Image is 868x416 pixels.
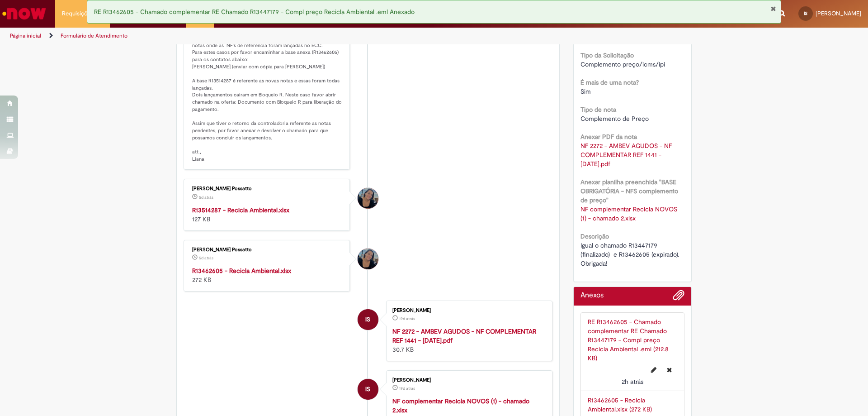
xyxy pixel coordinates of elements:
div: Isabela Rubim Costa Soares [358,379,378,400]
a: Download de NF complementar Recicla NOVOS (1) - chamado 2.xlsx [580,205,679,222]
time: 24/09/2025 13:43:28 [199,195,213,200]
ul: Trilhas de página [7,28,572,44]
b: É mais de uma nota? [580,78,639,86]
b: Anexar PDF da nota [580,133,637,141]
div: 30.7 KB [392,327,543,354]
button: Excluir RE R13462605 - Chamado complementar RE Chamado R13447179 - Compl preço Recicla Ambiental ... [661,363,677,377]
time: 10/09/2025 11:31:13 [399,386,415,391]
div: Liana Marucci Possatto [358,188,378,209]
span: Requisições [62,9,94,18]
span: [PERSON_NAME] [816,10,861,17]
div: Isabela Rubim Costa Soares [358,309,378,330]
a: Página inicial [10,32,41,39]
button: Adicionar anexos [673,289,684,306]
b: Tipo de nota [580,105,616,114]
span: 19d atrás [399,316,415,321]
b: Anexar planilha preenchida "BASE OBRIGATÓRIA - NFS complemento de preço" [580,178,678,204]
span: Complemento de Preço [580,115,649,123]
span: IS [804,10,807,16]
div: [PERSON_NAME] [392,378,543,383]
img: ServiceNow [1,5,47,23]
span: RE R13462605 - Chamado complementar RE Chamado R13447179 - Compl preço Recicla Ambiental .eml Ane... [94,8,415,16]
a: Formulário de Atendimento [61,32,127,39]
h2: Anexos [580,292,604,300]
span: IS [365,309,370,330]
div: [PERSON_NAME] Possatto [192,186,343,191]
a: RE R13462605 - Chamado complementar RE Chamado R13447179 - Compl preço Recicla Ambiental .eml (21... [588,318,669,362]
span: 2h atrás [622,378,643,386]
div: 127 KB [192,206,343,224]
button: Fechar Notificação [770,5,776,12]
span: Sim [580,87,591,96]
span: 5d atrás [199,255,213,261]
time: 24/09/2025 13:43:28 [199,255,213,261]
button: Editar nome de arquivo RE R13462605 - Chamado complementar RE Chamado R13447179 - Compl preço Rec... [646,363,662,377]
a: R13514287 - Recicla Ambiental.xlsx [192,206,289,214]
a: NF complementar Recicla NOVOS (1) - chamado 2.xlsx [392,397,529,414]
span: Igual o chamado R13447179 (finalizado) e R13462605 (expirado). Obrigada! [580,241,681,268]
span: IS [365,378,370,400]
time: 29/09/2025 09:24:14 [622,378,643,386]
span: 19d atrás [399,386,415,391]
a: Download de NF 2272 - AMBEV AGUDOS - NF COMPLEMENTAR REF 1441 - 29.08.2025.pdf [580,142,674,168]
span: 5d atrás [199,195,213,200]
div: Liana Marucci Possatto [358,249,378,269]
div: 272 KB [192,266,343,284]
a: R13462605 - Recicla Ambiental.xlsx [192,267,291,275]
b: Tipo da Solicitação [580,51,634,59]
a: NF 2272 - AMBEV AGUDOS - NF COMPLEMENTAR REF 1441 - [DATE].pdf [392,327,536,344]
div: [PERSON_NAME] Possatto [192,247,343,253]
b: Descrição [580,232,609,240]
time: 10/09/2025 11:31:52 [399,316,415,321]
a: R13462605 - Recicla Ambiental.xlsx (272 KB) [588,396,652,413]
span: Complemento preço/icms/ipi [580,60,665,68]
div: [PERSON_NAME] [392,308,543,313]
